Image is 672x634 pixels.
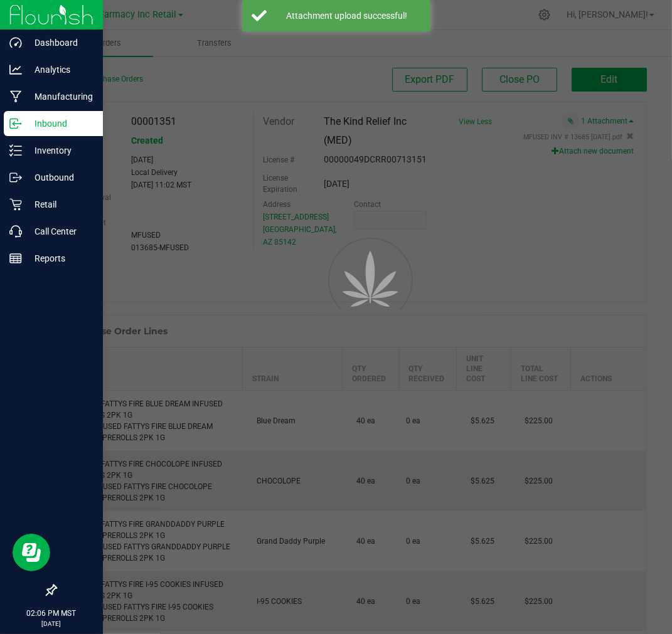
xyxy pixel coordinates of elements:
p: 02:06 PM MST [6,608,97,619]
p: Reports [22,251,97,266]
iframe: Resource center [13,534,50,571]
p: Inbound [22,116,97,131]
p: Analytics [22,62,97,77]
inline-svg: Inventory [9,144,22,157]
p: Call Center [22,224,97,239]
inline-svg: Manufacturing [9,90,22,103]
p: Dashboard [22,35,97,50]
p: Inventory [22,143,97,158]
p: Manufacturing [22,89,97,104]
inline-svg: Inbound [9,117,22,130]
inline-svg: Reports [9,252,22,265]
inline-svg: Retail [9,198,22,211]
div: Attachment upload successful! [274,9,421,22]
p: Outbound [22,170,97,185]
p: Retail [22,197,97,212]
p: [DATE] [6,619,97,628]
inline-svg: Call Center [9,225,22,238]
inline-svg: Analytics [9,63,22,76]
inline-svg: Outbound [9,171,22,184]
inline-svg: Dashboard [9,36,22,49]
